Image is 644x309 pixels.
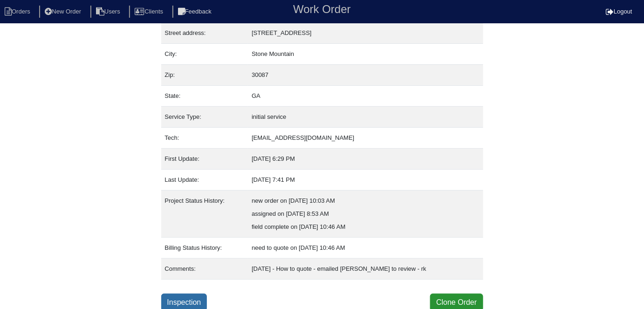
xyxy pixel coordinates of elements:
li: New Order [39,6,89,18]
td: First Update: [161,149,248,170]
td: Billing Status History: [161,238,248,259]
td: State: [161,86,248,107]
a: New Order [39,8,89,15]
td: [DATE] 6:29 PM [248,149,483,170]
td: Street address: [161,23,248,44]
td: City: [161,44,248,65]
td: Zip: [161,65,248,86]
a: Logout [606,8,632,15]
div: assigned on [DATE] 8:53 AM [252,207,479,220]
td: [STREET_ADDRESS] [248,23,483,44]
td: [EMAIL_ADDRESS][DOMAIN_NAME] [248,128,483,149]
div: field complete on [DATE] 10:46 AM [252,220,479,233]
li: Users [90,6,128,18]
li: Feedback [172,6,219,18]
td: 30087 [248,65,483,86]
td: Last Update: [161,170,248,191]
a: Users [90,8,128,15]
td: Tech: [161,128,248,149]
td: GA [248,86,483,107]
td: Project Status History: [161,191,248,238]
div: new order on [DATE] 10:03 AM [252,194,479,207]
td: [DATE] - How to quote - emailed [PERSON_NAME] to review - rk [248,259,483,280]
div: need to quote on [DATE] 10:46 AM [252,241,479,254]
td: Comments: [161,259,248,280]
li: Clients [129,6,171,18]
a: Clients [129,8,171,15]
td: [DATE] 7:41 PM [248,170,483,191]
td: Stone Mountain [248,44,483,65]
td: initial service [248,107,483,128]
td: Service Type: [161,107,248,128]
